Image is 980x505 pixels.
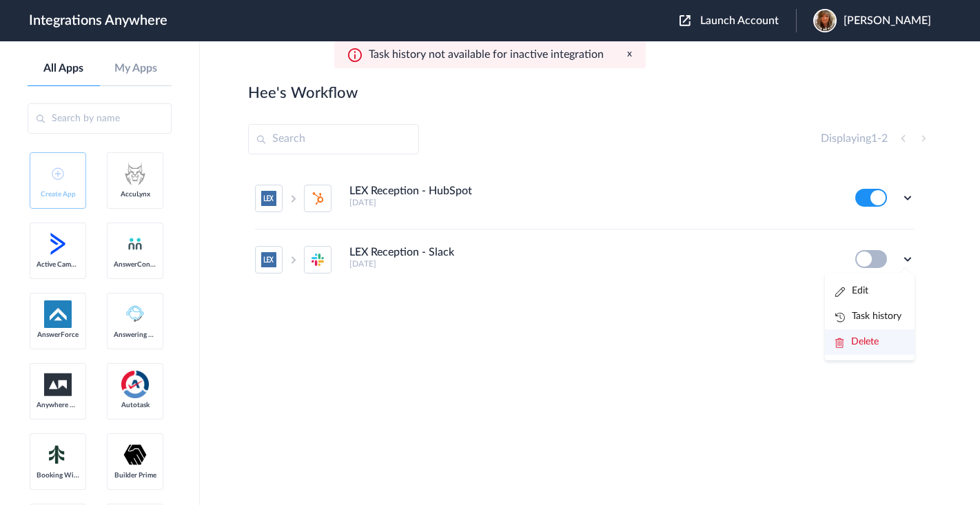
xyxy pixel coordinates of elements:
span: Active Campaign [37,260,79,269]
span: 1 [871,133,877,144]
img: acculynx-logo.svg [121,160,149,187]
a: My Apps [100,62,172,75]
input: Search by name [28,103,172,134]
img: active-campaign-logo.svg [44,230,72,258]
h4: Displaying - [821,132,888,145]
span: AccuLynx [114,190,156,198]
span: Anywhere Works [37,401,79,409]
span: [PERSON_NAME] [844,14,931,28]
img: e3335ebc-0390-43ac-b5e9-a2b9984cbf3e.png [813,9,837,32]
button: x [627,48,632,60]
img: autotask.png [121,371,149,398]
span: AnswerForce [37,331,79,339]
a: All Apps [28,62,100,75]
h2: Hee's Workflow [248,84,358,102]
p: Task history not available for inactive integration [369,48,604,61]
img: aww.png [44,373,72,396]
span: Builder Prime [114,471,156,480]
img: launch-acct-icon.svg [680,15,691,26]
a: Edit [835,286,868,296]
input: Search [248,124,419,154]
span: Launch Account [700,15,779,26]
span: Create App [37,190,79,198]
a: Task history [835,311,901,321]
h4: LEX Reception - HubSpot [349,185,472,198]
span: Answering Service [114,331,156,339]
h5: [DATE] [349,198,837,207]
button: Launch Account [680,14,796,28]
img: answerconnect-logo.svg [127,236,143,252]
span: Autotask [114,401,156,409]
span: AnswerConnect [114,260,156,269]
h5: [DATE] [349,259,837,269]
img: Setmore_Logo.svg [44,442,72,467]
img: af-app-logo.svg [44,300,72,328]
img: add-icon.svg [52,167,64,180]
img: Answering_service.png [121,300,149,328]
h1: Integrations Anywhere [29,12,167,29]
img: builder-prime-logo.svg [121,441,149,468]
h4: LEX Reception - Slack [349,246,454,259]
span: Delete [851,337,879,347]
span: Booking Widget [37,471,79,480]
span: 2 [881,133,888,144]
